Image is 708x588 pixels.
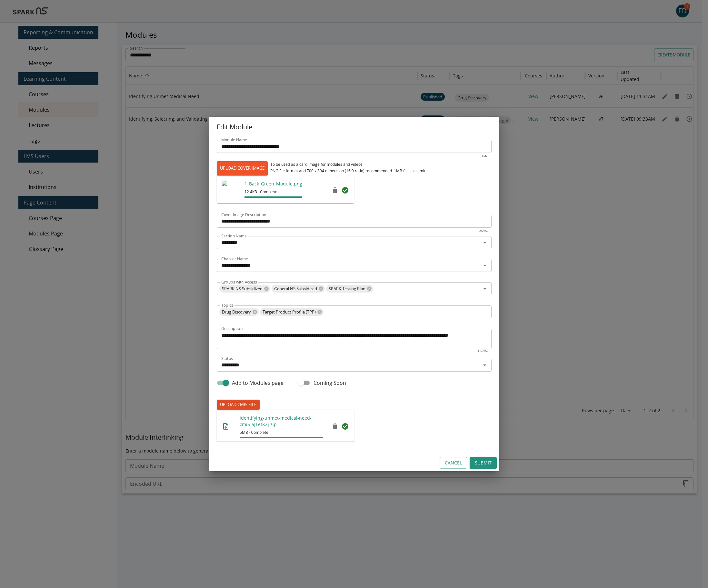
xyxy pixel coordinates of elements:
[326,285,373,293] div: SPARK Testing Plan
[470,457,497,469] button: Submit
[232,379,284,387] span: Add to Modules page
[244,196,302,198] span: File upload progress
[217,400,260,410] label: UPLOAD CMI5 FILE
[314,379,346,387] span: Coming Soon
[219,285,265,293] span: SPARK NS Subsidized
[260,308,318,316] span: Target Product Profile (TPP)
[326,285,368,293] span: SPARK Testing Plan
[219,308,254,316] span: Drug Discovery
[221,303,233,308] label: Topics
[222,181,241,200] img: https://sparklms-mediaproductionbucket-ttjvcbkz8ul7.s3.amazonaws.com/mimg/4d7353ba80b041119018fe0...
[221,279,257,285] label: Groups with Access
[221,233,247,239] label: Section Name
[240,415,323,428] p: identifying-unmet-medical-need-cmi5-5JTetKZj.zip
[480,284,489,293] button: Open
[244,189,302,195] span: 12.4KB · Complete
[328,420,341,433] button: remove
[221,137,247,143] label: Module Name
[240,429,323,436] span: 5MB · Complete
[272,285,325,293] div: General NS Subsidized
[221,326,243,331] label: Description
[219,308,259,316] div: Drug Discovery
[221,212,266,217] label: Cover Image Description
[328,184,341,197] button: remove
[260,308,324,316] div: Target Product Profile (TPP)
[221,256,248,262] label: Chapter Name
[480,361,489,370] button: Open
[240,437,323,438] span: File upload progress
[480,238,489,247] button: Open
[440,457,467,469] button: Cancel
[272,285,320,293] span: General NS Subsidized
[209,117,499,137] h2: Edit Module
[219,285,270,293] div: SPARK NS Subsidized
[221,356,233,361] label: Status
[480,261,489,270] button: Open
[270,161,426,174] div: To be used as a card image for modules and videos. PNG file format and 700 x 394 dimension (16:9 ...
[217,161,268,175] label: UPLOAD COVER IMAGE
[244,181,302,187] p: 1_Back_Green_Module.png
